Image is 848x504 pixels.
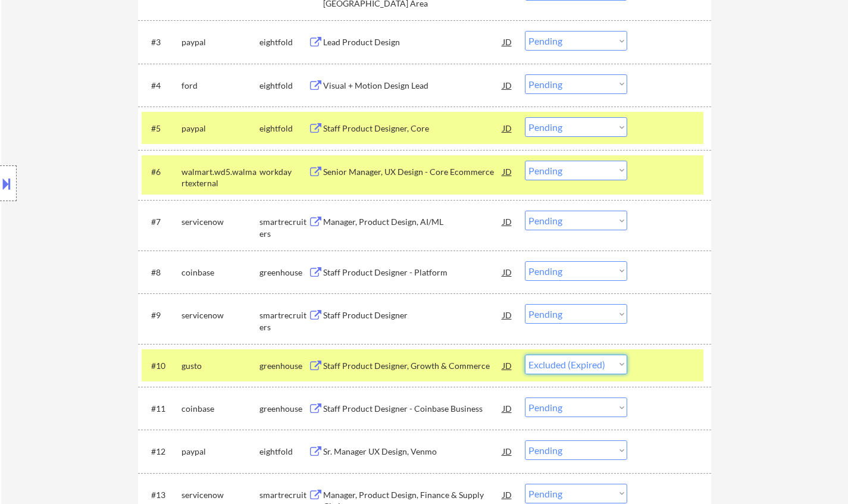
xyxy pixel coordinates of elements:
div: Staff Product Designer [323,309,503,321]
div: #9 [151,309,172,321]
div: greenhouse [259,360,308,372]
div: Lead Product Design [323,36,503,48]
div: Staff Product Designer, Core [323,123,503,134]
div: JD [502,211,514,232]
div: eightfold [259,446,308,458]
div: Staff Product Designer - Platform [323,267,503,278]
div: JD [502,440,514,462]
div: JD [502,74,514,96]
div: eightfold [259,36,308,48]
div: gusto [182,360,259,372]
div: #10 [151,360,172,372]
div: Senior Manager, UX Design - Core Ecommerce [323,166,503,178]
div: Staff Product Designer - Coinbase Business [323,403,503,415]
div: Visual + Motion Design Lead [323,80,503,92]
div: Sr. Manager UX Design, Venmo [323,446,503,458]
div: eightfold [259,80,308,92]
div: Manager, Product Design, AI/ML [323,216,503,228]
div: #3 [151,36,172,48]
div: paypal [182,36,259,48]
div: JD [502,355,514,376]
div: Staff Product Designer, Growth & Commerce [323,360,503,372]
div: #13 [151,489,172,501]
div: JD [502,397,514,419]
div: JD [502,117,514,139]
div: greenhouse [259,403,308,415]
div: JD [502,31,514,52]
div: coinbase [182,267,259,278]
div: smartrecruiters [259,216,308,239]
div: coinbase [182,403,259,415]
div: #11 [151,403,172,415]
div: #12 [151,446,172,458]
div: paypal [182,446,259,458]
div: JD [502,304,514,325]
div: smartrecruiters [259,309,308,333]
div: workday [259,166,308,178]
div: servicenow [182,309,259,321]
div: servicenow [182,216,259,228]
div: paypal [182,123,259,134]
div: servicenow [182,489,259,501]
div: greenhouse [259,267,308,278]
div: JD [502,261,514,283]
div: ford [182,80,259,92]
div: eightfold [259,123,308,134]
div: walmart.wd5.walmartexternal [182,166,259,189]
div: JD [502,161,514,182]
